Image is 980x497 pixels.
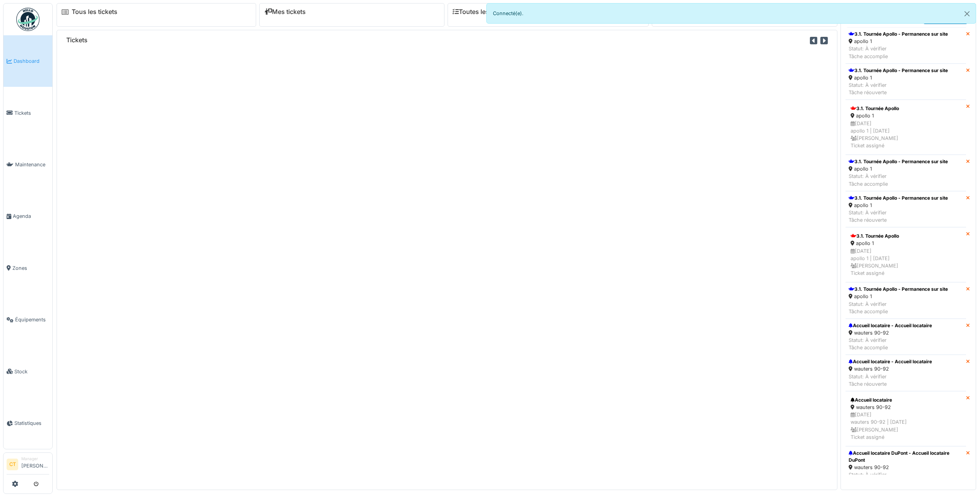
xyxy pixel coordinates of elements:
[849,67,948,74] div: 3.1. Tournée Apollo - Permanence sur site
[3,294,52,345] a: Équipements
[958,3,976,24] button: Close
[849,358,932,365] div: Accueil locataire - Accueil locataire
[13,212,49,220] span: Agenda
[849,337,932,351] div: Statut: À vérifier Tâche accomplie
[846,446,966,490] a: Accueil locataire DuPont - Accueil locataire DuPont wauters 90-92 Statut: À vérifierTâche accomplie
[849,81,948,96] div: Statut: À vérifier Tâche réouverte
[851,247,961,277] div: [DATE] apollo 1 | [DATE] [PERSON_NAME] Ticket assigné
[14,109,49,117] span: Tickets
[16,8,40,31] img: Badge_color-CXgf-gQk.svg
[851,233,961,240] div: 3.1. Tournée Apollo
[849,74,948,81] div: apollo 1
[849,322,932,329] div: Accueil locataire - Accueil locataire
[849,373,932,388] div: Statut: À vérifier Tâche réouverte
[849,202,948,209] div: apollo 1
[3,139,52,190] a: Maintenance
[851,120,961,150] div: [DATE] apollo 1 | [DATE] [PERSON_NAME] Ticket assigné
[264,8,306,16] a: Mes tickets
[3,397,52,449] a: Statistiques
[849,300,948,315] div: Statut: À vérifier Tâche accomplie
[849,450,963,464] div: Accueil locataire DuPont - Accueil locataire DuPont
[849,158,948,165] div: 3.1. Tournée Apollo - Permanence sur site
[851,397,961,404] div: Accueil locataire
[849,165,948,173] div: apollo 1
[14,419,49,427] span: Statistiques
[846,64,966,100] a: 3.1. Tournée Apollo - Permanence sur site apollo 1 Statut: À vérifierTâche réouverte
[846,319,966,355] a: Accueil locataire - Accueil locataire wauters 90-92 Statut: À vérifierTâche accomplie
[7,459,18,470] li: CT
[851,112,961,119] div: apollo 1
[21,456,49,473] li: [PERSON_NAME]
[849,38,948,45] div: apollo 1
[849,173,948,187] div: Statut: À vérifier Tâche accomplie
[849,286,948,293] div: 3.1. Tournée Apollo - Permanence sur site
[21,456,49,462] div: Manager
[15,161,49,168] span: Maintenance
[846,27,966,64] a: 3.1. Tournée Apollo - Permanence sur site apollo 1 Statut: À vérifierTâche accomplie
[7,456,49,475] a: CT Manager[PERSON_NAME]
[851,105,961,112] div: 3.1. Tournée Apollo
[12,264,49,272] span: Zones
[486,3,977,24] div: Connecté(e).
[3,242,52,294] a: Zones
[846,227,966,282] a: 3.1. Tournée Apollo apollo 1 [DATE]apollo 1 | [DATE] [PERSON_NAME]Ticket assigné
[66,36,88,44] h6: Tickets
[3,87,52,138] a: Tickets
[14,368,49,375] span: Stock
[14,57,49,65] span: Dashboard
[849,31,948,38] div: 3.1. Tournée Apollo - Permanence sur site
[849,45,948,60] div: Statut: À vérifier Tâche accomplie
[846,191,966,228] a: 3.1. Tournée Apollo - Permanence sur site apollo 1 Statut: À vérifierTâche réouverte
[453,8,510,16] a: Toutes les tâches
[72,8,117,16] a: Tous les tickets
[849,293,948,300] div: apollo 1
[846,100,966,155] a: 3.1. Tournée Apollo apollo 1 [DATE]apollo 1 | [DATE] [PERSON_NAME]Ticket assigné
[851,240,961,247] div: apollo 1
[3,190,52,242] a: Agenda
[846,282,966,319] a: 3.1. Tournée Apollo - Permanence sur site apollo 1 Statut: À vérifierTâche accomplie
[846,155,966,191] a: 3.1. Tournée Apollo - Permanence sur site apollo 1 Statut: À vérifierTâche accomplie
[851,411,961,441] div: [DATE] wauters 90-92 | [DATE] [PERSON_NAME] Ticket assigné
[849,471,963,486] div: Statut: À vérifier Tâche accomplie
[849,195,948,202] div: 3.1. Tournée Apollo - Permanence sur site
[846,355,966,391] a: Accueil locataire - Accueil locataire wauters 90-92 Statut: À vérifierTâche réouverte
[3,345,52,397] a: Stock
[849,329,932,337] div: wauters 90-92
[3,35,52,87] a: Dashboard
[15,316,49,323] span: Équipements
[846,391,966,446] a: Accueil locataire wauters 90-92 [DATE]wauters 90-92 | [DATE] [PERSON_NAME]Ticket assigné
[849,209,948,224] div: Statut: À vérifier Tâche réouverte
[849,464,963,471] div: wauters 90-92
[849,365,932,373] div: wauters 90-92
[851,404,961,411] div: wauters 90-92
